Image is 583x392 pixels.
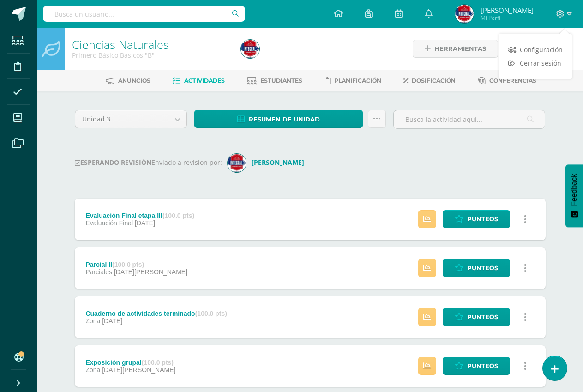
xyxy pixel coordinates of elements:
[85,366,100,374] span: Zona
[102,366,175,374] span: [DATE][PERSON_NAME]
[481,6,534,15] span: [PERSON_NAME]
[443,259,510,277] a: Punteos
[162,212,194,219] strong: (100.0 pts)
[85,261,187,268] div: Parcial II
[394,110,545,128] input: Busca la actividad aquí...
[403,73,456,88] a: Dosificación
[228,158,308,167] a: [PERSON_NAME]
[467,259,498,277] span: Punteos
[75,158,151,167] strong: ESPERANDO REVISIÓN
[252,158,304,167] strong: [PERSON_NAME]
[75,110,186,128] a: Unidad 3
[85,268,112,276] span: Parciales
[151,158,222,167] span: Enviado a revision por:
[195,310,227,317] strong: (100.0 pts)
[520,59,561,67] span: Cerrar sesión
[85,359,175,366] div: Exposición grupal
[443,210,510,228] a: Punteos
[85,310,227,317] div: Cuaderno de actividades terminado
[565,164,583,227] button: Feedback - Mostrar encuesta
[85,212,194,219] div: Evaluación Final etapa III
[102,317,122,325] span: [DATE]
[412,77,456,84] span: Dosificación
[247,73,302,88] a: Estudiantes
[413,40,498,58] a: Herramientas
[520,45,563,54] span: Configuración
[114,268,187,276] span: [DATE][PERSON_NAME]
[499,43,572,56] a: Configuración
[194,110,363,128] a: Resumen de unidad
[260,77,302,84] span: Estudiantes
[467,308,498,326] span: Punteos
[72,36,169,52] a: Ciencias Naturales
[118,77,150,84] span: Anuncios
[481,14,534,22] span: Mi Perfil
[142,359,174,366] strong: (100.0 pts)
[184,77,225,84] span: Actividades
[443,308,510,326] a: Punteos
[570,174,578,206] span: Feedback
[82,110,162,128] span: Unidad 3
[478,73,536,88] a: Conferencias
[135,219,155,227] span: [DATE]
[489,77,536,84] span: Conferencias
[72,38,230,51] h1: Ciencias Naturales
[325,73,381,88] a: Planificación
[455,5,474,23] img: d976617d5cae59a017fc8fde6d31eccf.png
[249,111,320,128] span: Resumen de unidad
[106,73,150,88] a: Anuncios
[173,73,225,88] a: Actividades
[85,219,133,227] span: Evaluación Final
[85,317,100,325] span: Zona
[241,40,259,58] img: d976617d5cae59a017fc8fde6d31eccf.png
[499,56,572,70] a: Cerrar sesión
[443,357,510,375] a: Punteos
[334,77,381,84] span: Planificación
[228,154,246,172] img: 16f09fe399020bbb1ebca6463d4bd2f9.png
[467,357,498,374] span: Punteos
[467,211,498,228] span: Punteos
[112,261,144,268] strong: (100.0 pts)
[72,51,230,60] div: Primero Básico Basicos 'B'
[43,6,245,22] input: Busca un usuario...
[434,40,486,57] span: Herramientas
